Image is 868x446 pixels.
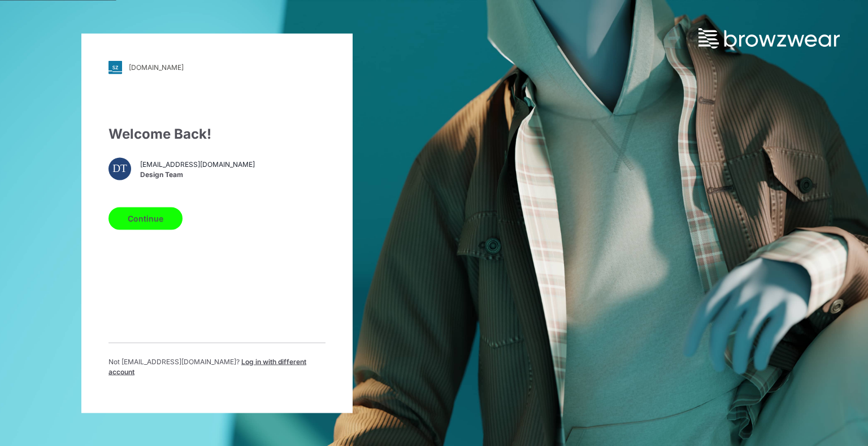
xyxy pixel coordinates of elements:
p: Not [EMAIL_ADDRESS][DOMAIN_NAME] ? [108,356,325,377]
div: Welcome Back! [108,123,325,144]
img: svg+xml;base64,PHN2ZyB3aWR0aD0iMjgiIGhlaWdodD0iMjgiIHZpZXdCb3g9IjAgMCAyOCAyOCIgZmlsbD0ibm9uZSIgeG... [108,60,122,74]
a: [DOMAIN_NAME] [108,60,325,74]
span: [EMAIL_ADDRESS][DOMAIN_NAME] [140,160,255,170]
span: Design Team [140,170,255,180]
img: browzwear-logo.73288ffb.svg [698,28,840,48]
div: DT [108,157,131,180]
div: [DOMAIN_NAME] [129,63,184,72]
button: Continue [108,207,183,229]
